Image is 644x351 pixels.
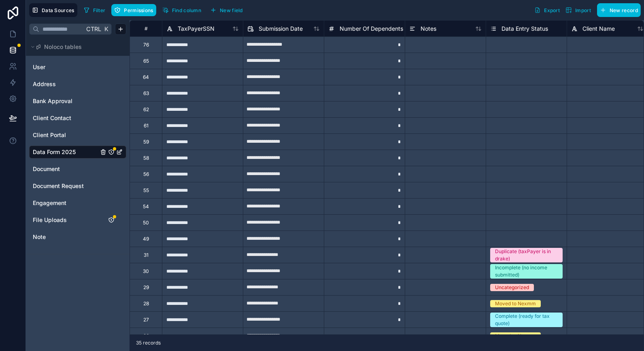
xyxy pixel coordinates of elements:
div: Document [29,163,126,175]
span: Ctrl [85,24,102,34]
div: Client Contact [29,112,126,125]
div: 29 [143,284,149,291]
div: Incomplete (no income submitted) [495,264,558,279]
span: Bank Approval [33,97,72,105]
a: File Uploads [33,216,98,224]
div: Engagement [29,197,126,209]
div: File Uploads [29,214,126,226]
a: Bank Approval [33,97,98,105]
span: Find column [172,7,201,13]
button: Import [563,3,594,17]
button: New field [207,4,246,16]
div: 59 [143,139,149,145]
a: Engagement [33,199,98,207]
a: Document Request [33,182,98,190]
span: Permissions [124,7,153,13]
div: Address [29,78,126,91]
div: 56 [143,171,149,178]
div: 31 [144,252,149,258]
div: 63 [143,90,149,97]
div: Moved to Nexmm [495,300,536,307]
div: Moved to Nexmm [495,332,536,340]
a: Client Portal [33,131,98,139]
div: 58 [143,155,149,161]
span: Export [544,7,560,13]
span: Engagement [33,199,66,207]
button: Filter [81,4,108,16]
div: 64 [143,74,149,80]
div: 50 [143,220,149,226]
a: Permissions [111,4,159,16]
span: New record [610,7,638,13]
a: New record [594,3,641,17]
div: 49 [143,236,149,242]
span: Submission Date [259,25,303,33]
span: User [33,63,45,71]
span: K [103,26,109,32]
span: Address [33,80,56,88]
span: Data Form 2025 [33,148,76,156]
div: 28 [143,300,149,307]
div: Note [29,230,126,243]
button: Export [531,3,563,17]
div: 76 [143,42,149,48]
span: New field [220,7,243,13]
span: Filter [93,7,106,13]
span: Notes [421,25,436,33]
span: File Uploads [33,216,67,224]
div: Document Request [29,180,126,192]
div: Client Portal [29,129,126,142]
a: Client Contact [33,114,98,122]
span: Document [33,165,60,173]
span: Client Portal [33,131,66,139]
a: Address [33,80,98,88]
span: Noloco tables [44,43,82,51]
span: Data Sources [42,7,74,13]
a: Note [33,233,98,241]
div: Complete (ready for tax quote) [495,313,558,327]
span: Client Contact [33,114,71,122]
button: Find column [159,4,204,16]
a: User [33,63,98,71]
div: 62 [143,106,149,113]
button: New record [597,3,641,17]
div: Duplicate (taxPayer is in drake) [495,248,558,262]
span: Document Request [33,182,84,190]
a: Document [33,165,98,173]
span: 35 records [136,340,161,346]
div: User [29,61,126,74]
div: # [136,25,156,32]
div: Data Form 2025 [29,146,126,159]
button: Data Sources [29,3,77,17]
button: Permissions [111,4,156,16]
div: 55 [143,187,149,194]
span: Import [575,7,591,13]
span: Note [33,233,46,241]
div: 27 [143,317,149,323]
span: Data Entry Status [502,25,548,33]
div: 54 [143,203,149,210]
div: Uncategorized [495,284,529,291]
div: 61 [144,123,149,129]
div: Bank Approval [29,95,126,108]
span: Number Of Dependents [340,25,403,33]
div: 65 [143,58,149,64]
a: Data Form 2025 [33,148,98,156]
span: Client Name [582,25,615,33]
span: TaxPayerSSN [178,25,215,33]
div: 30 [143,268,149,275]
button: Noloco tables [29,41,121,53]
div: 26 [143,333,149,339]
